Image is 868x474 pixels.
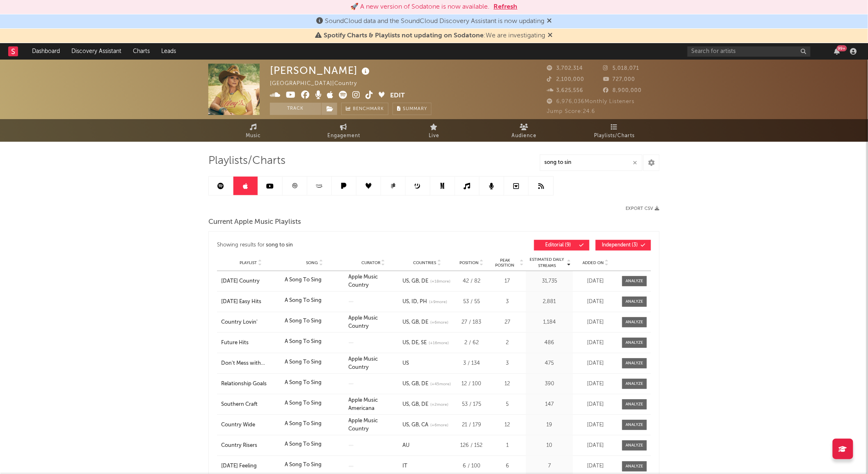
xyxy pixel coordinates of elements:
div: 53 / 55 [456,298,487,306]
div: [DATE] [575,318,616,327]
div: [DATE] [575,298,616,306]
input: Search for artists [688,46,811,57]
div: 5 [491,400,524,409]
div: 12 [491,380,524,388]
div: 7 [528,462,571,470]
a: DE [419,402,428,407]
div: 27 [491,318,524,327]
a: US [402,320,409,325]
div: 147 [528,400,571,409]
div: 42 / 82 [456,277,487,285]
div: [GEOGRAPHIC_DATA] | Country [270,79,366,89]
span: 8,900,000 [603,88,642,93]
a: Charts [127,43,155,60]
span: Song [306,260,318,265]
div: A Song To Sing [285,338,322,346]
a: US [402,381,409,387]
span: (+ 9 more) [429,299,447,305]
a: PH [417,299,427,304]
a: GB [409,381,419,387]
div: A Song To Sing [285,440,322,449]
span: 6,976,036 Monthly Listeners [547,99,635,104]
span: Estimated Daily Streams [528,257,566,269]
span: Added On [582,260,604,265]
div: [DATE] [575,380,616,388]
span: Playlists/Charts [594,131,635,141]
div: 10 [528,442,571,450]
div: 21 / 179 [456,421,487,429]
div: A Song To Sing [285,399,322,407]
div: 99 + [837,45,847,51]
button: 99+ [834,48,840,55]
span: Position [459,260,479,265]
button: Independent(3) [596,240,651,251]
a: GB [409,278,419,284]
a: Country Lovin' [221,318,281,327]
a: Discovery Assistant [66,43,127,60]
a: Country Risers [221,442,281,450]
div: 6 [491,462,524,470]
a: Southern Craft [221,400,281,409]
a: US [402,299,409,304]
a: Audience [479,119,569,142]
div: 390 [528,380,571,388]
div: 475 [528,359,571,368]
span: Playlists/Charts [208,156,286,166]
a: US [402,422,409,428]
strong: Apple Music Country [349,315,378,329]
div: 2,881 [528,298,571,306]
button: Export CSV [626,206,660,211]
span: Dismiss [548,32,553,39]
span: Playlist [240,260,257,265]
div: Don't Mess with [US_STATE] [221,359,281,368]
a: GB [409,422,419,428]
span: Engagement [327,131,360,141]
div: 3 / 134 [456,359,487,368]
span: Peak Position [491,258,519,268]
div: A Song To Sing [285,379,322,387]
a: Apple Music Country [349,418,378,432]
span: Jump Score: 24.6 [547,109,595,114]
a: Music [208,119,299,142]
span: (+ 16 more) [429,340,449,346]
a: GB [409,320,419,325]
span: Curator [361,260,380,265]
a: Relationship Goals [221,380,281,388]
div: [DATE] Country [221,277,281,285]
span: Current Apple Music Playlists [208,217,301,227]
a: SE [418,340,427,345]
span: (+ 18 more) [430,278,450,285]
a: Benchmark [341,103,388,115]
div: [DATE] [575,400,616,409]
div: [DATE] [575,421,616,429]
div: 🚀 A new version of Sodatone is now available. [351,2,490,12]
a: DE [409,340,418,345]
span: (+ 6 more) [430,320,448,326]
span: (+ 45 more) [430,381,451,387]
span: Independent ( 3 ) [601,243,639,248]
span: Spotify Charts & Playlists not updating on Sodatone [324,32,484,39]
button: Track [270,103,321,115]
a: CA [419,422,428,428]
span: Benchmark [353,104,384,114]
a: ID [409,299,417,304]
span: Dismiss [547,18,552,25]
div: 19 [528,421,571,429]
div: A Song To Sing [285,317,322,325]
div: A Song To Sing [285,276,322,284]
a: Dashboard [26,43,66,60]
div: 27 / 183 [456,318,487,327]
a: Apple Music Country [349,357,378,370]
span: 2,100,000 [547,77,584,82]
span: 3,625,556 [547,88,583,93]
a: Engagement [299,119,389,142]
a: [DATE] Feeling [221,462,281,470]
a: AU [402,443,409,448]
span: 3,702,314 [547,66,583,71]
